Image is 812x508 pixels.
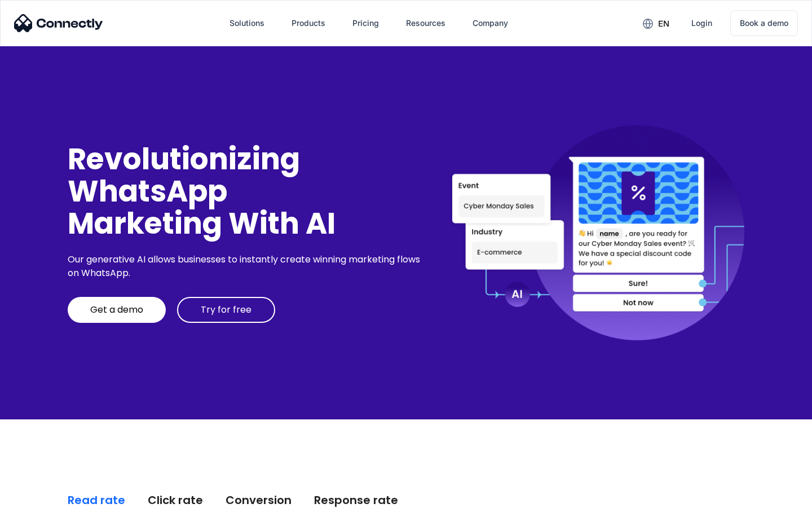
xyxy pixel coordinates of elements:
div: Pricing [352,15,379,31]
a: Pricing [343,10,388,37]
a: Book a demo [730,10,798,36]
div: Resources [406,15,445,31]
div: en [658,16,669,32]
div: Response rate [314,492,398,508]
div: Products [292,15,325,31]
a: Login [682,10,721,37]
ul: Language list [23,488,68,504]
a: Get a demo [68,297,166,323]
div: Solutions [220,10,273,37]
a: Try for free [177,297,275,323]
div: Get a demo [90,304,143,316]
div: Resources [397,10,454,37]
div: Login [691,15,712,31]
div: Try for free [201,304,251,316]
div: Products [283,10,334,37]
aside: Language selected: English [11,488,68,504]
div: Conversion [226,492,292,508]
div: Company [473,15,508,31]
div: Our generative AI allows businesses to instantly create winning marketing flows on WhatsApp. [68,253,424,280]
img: Connectly Logo [14,14,103,32]
div: en [634,15,678,32]
div: Click rate [148,492,203,508]
div: Solutions [230,15,264,31]
div: Read rate [68,492,125,508]
div: Company [464,10,517,37]
div: Revolutionizing WhatsApp Marketing With AI [68,143,424,240]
